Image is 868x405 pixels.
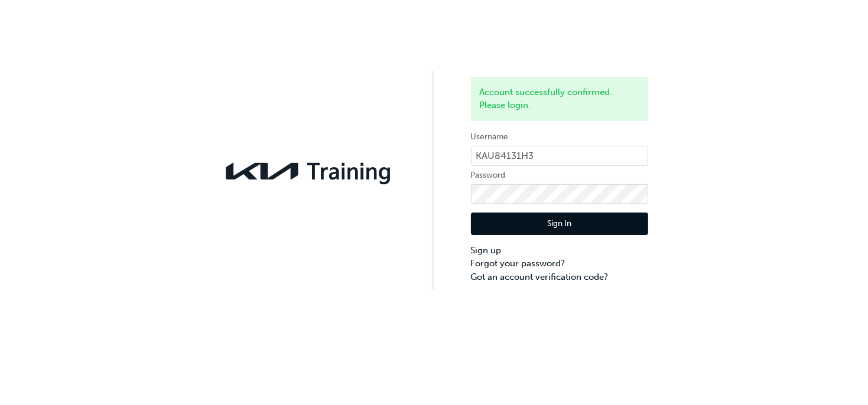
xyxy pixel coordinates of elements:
img: kia-training [220,155,398,187]
label: Password [471,168,648,182]
button: Sign In [471,213,648,235]
a: Sign up [471,244,648,257]
a: Forgot your password? [471,257,648,270]
div: Account successfully confirmed. Please login. [471,77,648,121]
input: Username [471,146,648,166]
label: Username [471,130,648,144]
a: Got an account verification code? [471,270,648,284]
